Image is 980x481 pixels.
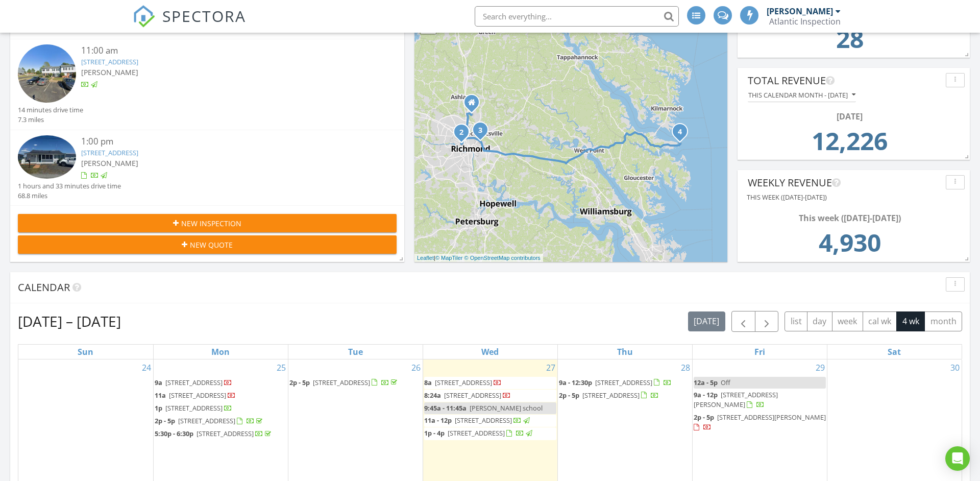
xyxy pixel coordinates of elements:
[424,416,531,425] a: 11a - 12p [STREET_ADDRESS]
[694,390,718,399] span: 9a - 12p
[694,412,826,434] a: 2p - 5p [STREET_ADDRESS][PERSON_NAME]
[197,429,254,438] span: [STREET_ADDRESS]
[595,378,652,387] span: [STREET_ADDRESS]
[863,311,897,331] button: cal wk
[178,416,235,425] span: [STREET_ADDRESS]
[18,44,397,125] a: 11:00 am [STREET_ADDRESS] [PERSON_NAME] 14 minutes drive time 7.3 miles
[289,378,399,387] a: 2p - 5p [STREET_ADDRESS]
[155,390,287,402] a: 11a [STREET_ADDRESS]
[18,44,76,103] img: streetview
[209,345,232,359] a: Monday
[18,135,397,201] a: 1:00 pm [STREET_ADDRESS] [PERSON_NAME] 1 hours and 33 minutes drive time 68.8 miles
[81,44,365,57] div: 11:00 am
[18,235,397,254] button: New Quote
[414,254,543,262] div: |
[717,413,826,422] span: [STREET_ADDRESS][PERSON_NAME]
[81,158,138,168] span: [PERSON_NAME]
[694,413,714,422] span: 2p - 5p
[289,377,422,389] a: 2p - 5p [STREET_ADDRESS]
[751,212,948,224] div: This week ([DATE]-[DATE])
[155,415,287,427] a: 2p - 5p [STREET_ADDRESS]
[313,378,370,387] span: [STREET_ADDRESS]
[133,5,155,28] img: The Best Home Inspection Software - Spectora
[459,129,463,136] i: 2
[694,378,718,387] span: 12a - 5p
[924,311,962,331] button: month
[688,311,725,331] button: [DATE]
[464,255,541,261] a: © OpenStreetMap contributors
[461,132,468,138] div: 3423 Stuart Ave, Richmond, VA 23221
[559,378,592,387] span: 9a - 12:30p
[694,390,778,409] span: [STREET_ADDRESS][PERSON_NAME]
[169,391,226,400] span: [STREET_ADDRESS]
[679,359,692,376] a: Go to August 28, 2025
[289,378,310,387] span: 2p - 5p
[162,5,246,27] span: SPECTORA
[470,403,543,413] span: [PERSON_NAME] school
[417,255,434,261] a: Leaflet
[814,359,827,376] a: Go to August 29, 2025
[424,378,502,387] a: 8a [STREET_ADDRESS]
[731,311,755,332] button: Previous
[81,57,138,66] a: [STREET_ADDRESS]
[559,391,579,400] span: 2p - 5p
[748,175,942,190] div: Weekly Revenue
[18,115,83,125] div: 7.3 miles
[435,255,463,261] a: © MapTiler
[559,391,659,400] a: 2p - 5p [STREET_ADDRESS]
[155,429,193,438] span: 5:30p - 6:30p
[18,214,397,232] button: New Inspection
[748,91,855,99] div: This calendar month - [DATE]
[18,280,70,294] span: Calendar
[424,391,441,400] span: 8:24a
[886,345,903,359] a: Saturday
[424,391,511,400] a: 8:24a [STREET_ADDRESS]
[678,129,682,136] i: 4
[694,390,778,409] a: 9a - 12p [STREET_ADDRESS][PERSON_NAME]
[275,359,288,376] a: Go to August 25, 2025
[785,311,807,331] button: list
[18,135,76,179] img: 9365524%2Fcover_photos%2F4XcFq5ONZScEOjRCgEo6%2Fsmall.jpg
[582,391,640,400] span: [STREET_ADDRESS]
[748,73,942,88] div: Total Revenue
[435,378,492,387] span: [STREET_ADDRESS]
[18,311,121,331] h2: [DATE] – [DATE]
[769,16,841,27] div: Atlantic Inspection
[478,127,482,134] i: 3
[455,416,512,425] span: [STREET_ADDRESS]
[165,378,223,387] span: [STREET_ADDRESS]
[424,403,467,413] span: 9:45a - 11:45a
[559,377,691,389] a: 9a - 12:30p [STREET_ADDRESS]
[155,403,232,413] a: 1p [STREET_ADDRESS]
[694,413,826,431] a: 2p - 5p [STREET_ADDRESS][PERSON_NAME]
[559,390,691,402] a: 2p - 5p [STREET_ADDRESS]
[18,191,121,201] div: 68.8 miles
[480,130,486,136] div: 3267 Hunters Mill Dr, Richmond, VA 23223
[615,345,635,359] a: Thursday
[748,88,856,102] button: This calendar month - [DATE]
[18,181,121,191] div: 1 hours and 33 minutes drive time
[751,224,948,267] td: 4930.0
[479,345,501,359] a: Wednesday
[424,390,556,402] a: 8:24a [STREET_ADDRESS]
[680,131,686,137] div: 488 Riverside Dr, Deltaville, VA 23043
[81,135,365,148] div: 1:00 pm
[752,345,767,359] a: Friday
[181,218,241,229] span: New Inspection
[155,378,232,387] a: 9a [STREET_ADDRESS]
[751,20,948,63] td: 28
[948,359,962,376] a: Go to August 30, 2025
[165,403,223,413] span: [STREET_ADDRESS]
[133,14,246,35] a: SPECTORA
[81,148,138,157] a: [STREET_ADDRESS]
[544,359,557,376] a: Go to August 27, 2025
[424,378,432,387] span: 8a
[155,403,162,413] span: 1p
[424,416,452,425] span: 11a - 12p
[444,391,501,400] span: [STREET_ADDRESS]
[896,311,925,331] button: 4 wk
[832,311,863,331] button: week
[424,377,556,389] a: 8a [STREET_ADDRESS]
[424,415,556,427] a: 11a - 12p [STREET_ADDRESS]
[155,377,287,389] a: 9a [STREET_ADDRESS]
